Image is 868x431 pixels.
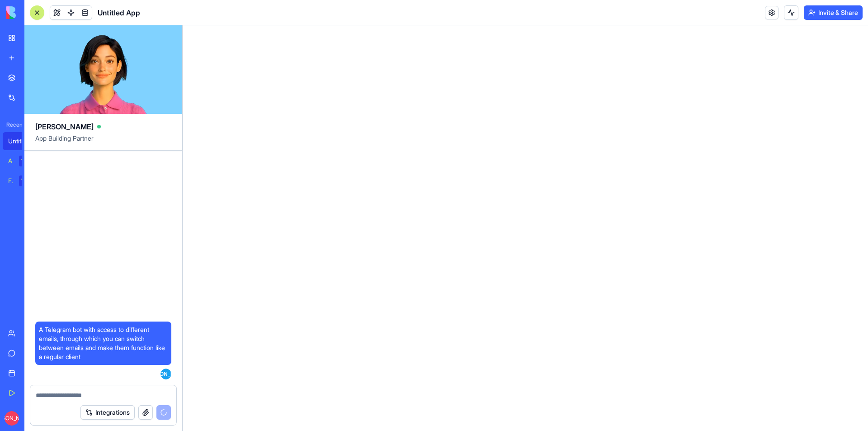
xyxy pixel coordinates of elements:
[35,121,94,132] span: [PERSON_NAME]
[39,325,168,361] span: A Telegram bot with access to different emails, through which you can switch between emails and m...
[3,152,39,170] a: AI Logo GeneratorTRY
[3,172,39,190] a: Feedback FormTRY
[80,405,135,420] button: Integrations
[98,7,140,18] span: Untitled App
[3,132,39,150] a: Untitled App
[160,369,171,379] span: [PERSON_NAME]
[3,121,22,128] span: Recent
[8,137,33,146] div: Untitled App
[19,156,33,166] div: TRY
[19,175,33,186] div: TRY
[35,134,171,150] span: App Building Partner
[804,5,863,20] button: Invite & Share
[8,176,13,185] div: Feedback Form
[5,411,19,426] span: [PERSON_NAME]
[6,6,62,19] img: logo
[8,156,13,166] div: AI Logo Generator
